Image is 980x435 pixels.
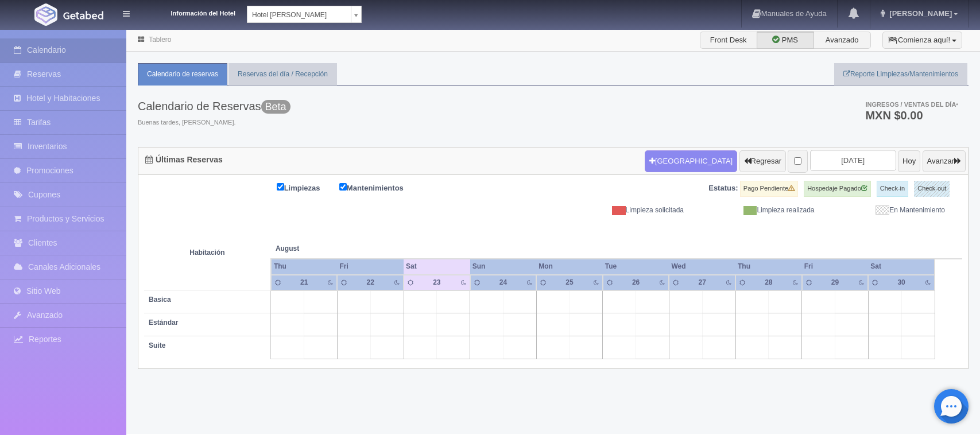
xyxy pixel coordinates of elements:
button: Regresar [739,150,786,172]
h4: Últimas Reservas [145,156,223,164]
h3: Calendario de Reservas [138,100,290,112]
th: Thu [735,259,802,274]
label: Pago Pendiente [740,181,798,197]
a: Reservas del día / Recepción [228,63,337,86]
div: 21 [294,278,314,288]
label: Estatus: [708,183,738,194]
div: 29 [825,278,845,288]
span: August [276,244,399,254]
div: Limpieza realizada [692,205,823,215]
strong: Habitación [189,248,224,257]
div: En Mantenimiento [823,205,954,215]
b: Suite [149,341,165,349]
span: Beta [261,100,290,114]
label: Hospedaje Pagado [804,181,871,197]
th: Fri [337,259,404,274]
div: 22 [361,278,381,288]
th: Tue [603,259,669,274]
label: Check-in [877,181,908,197]
label: Mantenimientos [339,181,421,194]
button: Avanzar [923,150,966,172]
div: 25 [559,278,579,288]
input: Limpiezas [277,183,284,191]
th: Mon [536,259,603,274]
th: Sat [868,259,935,274]
div: 27 [692,278,712,288]
a: Calendario de reservas [138,63,227,86]
div: 24 [493,278,513,288]
div: 28 [758,278,778,288]
label: Check-out [914,181,950,197]
dt: Información del Hotel [144,6,235,18]
a: Reporte Limpiezas/Mantenimientos [834,63,967,86]
img: Getabed [34,3,57,26]
label: Limpiezas [277,181,338,194]
input: Mantenimientos [339,183,347,191]
div: 26 [626,278,646,288]
span: Buenas tardes, [PERSON_NAME]. [138,118,290,127]
label: PMS [757,32,814,49]
th: Thu [271,259,338,274]
th: Fri [802,259,869,274]
img: Getabed [63,11,103,20]
label: Front Desk [700,32,757,49]
a: Hotel [PERSON_NAME] [247,6,362,23]
a: Tablero [149,36,171,44]
th: Sat [404,259,470,274]
span: [PERSON_NAME] [886,9,952,18]
button: ¡Comienza aquí! [882,32,962,49]
label: Avanzado [814,32,871,49]
div: 23 [427,278,447,288]
b: Basica [149,296,171,304]
span: Hotel [PERSON_NAME] [252,6,346,24]
div: 30 [891,278,911,288]
b: Estándar [149,319,178,327]
div: Limpieza solicitada [562,205,693,215]
h3: MXN $0.00 [865,110,958,121]
button: [GEOGRAPHIC_DATA] [645,150,737,172]
button: Hoy [898,150,920,172]
th: Sun [470,259,537,274]
span: Ingresos / Ventas del día [865,101,958,108]
th: Wed [669,259,735,274]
